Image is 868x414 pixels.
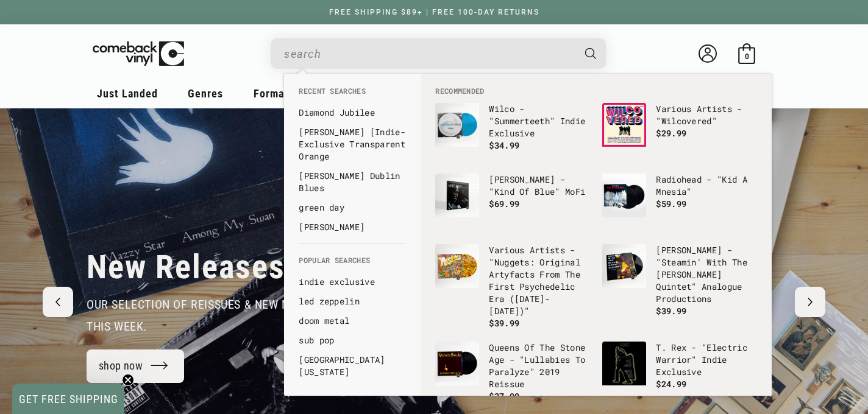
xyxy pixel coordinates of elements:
p: Queens Of The Stone Age - "Lullabies To Paralyze" 2019 Reissue [489,342,590,390]
span: Just Landed [97,87,158,100]
span: 0 [745,52,749,61]
a: [PERSON_NAME] Dublin Blues [299,170,406,194]
a: [GEOGRAPHIC_DATA][US_STATE] [299,354,406,378]
li: default_products: Various Artists - "Wilcovered" [596,97,763,167]
a: Miles Davis - "Kind Of Blue" MoFi [PERSON_NAME] - "Kind Of Blue" MoFi $69.99 [435,174,590,232]
div: Popular Searches [284,243,421,388]
img: Queens Of The Stone Age - "Lullabies To Paralyze" 2019 Reissue [435,342,479,385]
li: default_suggestions: doom metal [293,311,412,331]
img: Various Artists - "Nuggets: Original Artyfacts From The First Psychedelic Era (1965-1968)" [435,244,479,288]
a: Diamond Jubilee [299,107,406,119]
span: $59.99 [656,198,686,209]
a: indie exclusive [299,276,406,288]
li: Recent Searches [293,86,412,103]
p: T. Rex - "Electric Warrior" Indie Exclusive [656,342,757,378]
img: Wilco - "Summerteeth" Indie Exclusive [435,103,479,147]
span: $29.99 [656,127,686,139]
a: doom metal [299,315,406,327]
button: Close teaser [122,374,134,386]
li: default_products: T. Rex - "Electric Warrior" Indie Exclusive [596,335,763,406]
a: FREE SHIPPING $89+ | FREE 100-DAY RETURNS [317,8,552,16]
a: Various Artists - "Nuggets: Original Artyfacts From The First Psychedelic Era (1965-1968)" Variou... [435,244,590,329]
a: [PERSON_NAME] [299,221,406,233]
p: Various Artists - "Nuggets: Original Artyfacts From The First Psychedelic Era ([DATE]-[DATE])" [489,244,590,317]
li: default_products: Wilco - "Summerteeth" Indie Exclusive [429,97,596,167]
li: Popular Searches [293,255,412,272]
p: [PERSON_NAME] - "Steamin' With The [PERSON_NAME] Quintet" Analogue Productions [656,244,757,305]
li: recent_searches: Guy Clark Dublin Blues [293,166,412,198]
a: Wilco - "Summerteeth" Indie Exclusive Wilco - "Summerteeth" Indie Exclusive $34.99 [435,103,590,161]
span: $34.99 [489,139,519,151]
button: Previous slide [43,287,73,317]
div: Search [271,38,606,69]
span: $37.99 [489,390,519,402]
li: default_suggestions: sub pop [293,331,412,350]
span: $39.99 [656,305,686,317]
li: Recommended [429,86,763,97]
a: Various Artists - "Wilcovered" Various Artists - "Wilcovered" $29.99 [602,103,757,161]
li: default_suggestions: indie exclusive [293,272,412,292]
li: default_products: Radiohead - "Kid A Mnesia" [596,167,763,238]
img: Miles Davis - "Kind Of Blue" MoFi [435,174,479,217]
p: Radiohead - "Kid A Mnesia" [656,174,757,198]
a: shop now [87,349,184,383]
a: sub pop [299,334,406,346]
p: [PERSON_NAME] - "Kind Of Blue" MoFi [489,174,590,198]
li: recent_searches: Tracy Chapman [Indie-Exclusive Transparent Orange [293,122,412,166]
li: default_suggestions: hotel california [293,350,412,382]
img: Radiohead - "Kid A Mnesia" [602,174,646,217]
span: $69.99 [489,198,519,209]
span: GET FREE SHIPPING [19,393,118,405]
a: Radiohead - "Kid A Mnesia" Radiohead - "Kid A Mnesia" $59.99 [602,174,757,232]
li: default_suggestions: led zeppelin [293,292,412,311]
img: Various Artists - "Wilcovered" [602,103,646,147]
a: green day [299,202,406,214]
p: Wilco - "Summerteeth" Indie Exclusive [489,103,590,139]
span: Formats [254,87,294,100]
h2: New Releases [87,247,285,287]
a: T. Rex - "Electric Warrior" Indie Exclusive T. Rex - "Electric Warrior" Indie Exclusive $24.99 [602,342,757,400]
div: Recommended [421,74,772,396]
input: When autocomplete results are available use up and down arrows to review and enter to select [284,41,573,66]
li: recent_searches: Diamond Jubilee [293,103,412,122]
div: GET FREE SHIPPINGClose teaser [12,384,124,414]
button: Search [575,38,608,69]
span: our selection of reissues & new music that dropped this week. [87,297,399,334]
li: recent_searches: green day [293,198,412,217]
li: default_products: Miles Davis - "Steamin' With The Miles Davis Quintet" Analogue Productions [596,238,763,323]
span: $24.99 [656,378,686,390]
a: [PERSON_NAME] [Indie-Exclusive Transparent Orange [299,126,406,163]
span: Genres [188,87,223,100]
li: default_products: Various Artists - "Nuggets: Original Artyfacts From The First Psychedelic Era (... [429,238,596,335]
li: recent_searches: chuck prophet [293,217,412,237]
a: Queens Of The Stone Age - "Lullabies To Paralyze" 2019 Reissue Queens Of The Stone Age - "Lullabi... [435,342,590,402]
li: default_products: Queens Of The Stone Age - "Lullabies To Paralyze" 2019 Reissue [429,335,596,409]
img: Miles Davis - "Steamin' With The Miles Davis Quintet" Analogue Productions [602,244,646,288]
span: $39.99 [489,317,519,329]
div: Recent Searches [284,74,421,243]
img: T. Rex - "Electric Warrior" Indie Exclusive [602,342,646,385]
p: Various Artists - "Wilcovered" [656,103,757,127]
a: Miles Davis - "Steamin' With The Miles Davis Quintet" Analogue Productions [PERSON_NAME] - "Steam... [602,244,757,317]
a: led zeppelin [299,295,406,307]
li: default_products: Miles Davis - "Kind Of Blue" MoFi [429,167,596,238]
